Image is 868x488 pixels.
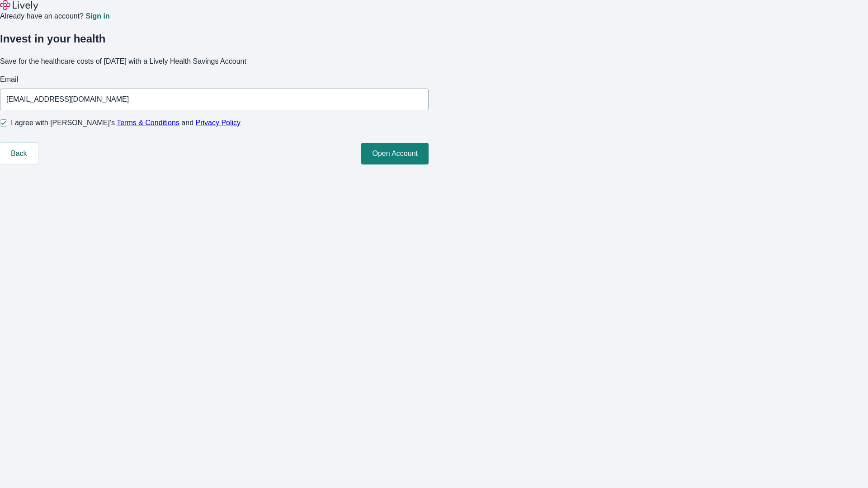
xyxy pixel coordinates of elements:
a: Privacy Policy [196,119,241,127]
button: Open Account [361,143,429,164]
span: I agree with [PERSON_NAME]’s and [11,117,241,128]
a: Sign in [85,13,109,20]
a: Terms & Conditions [117,119,179,127]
